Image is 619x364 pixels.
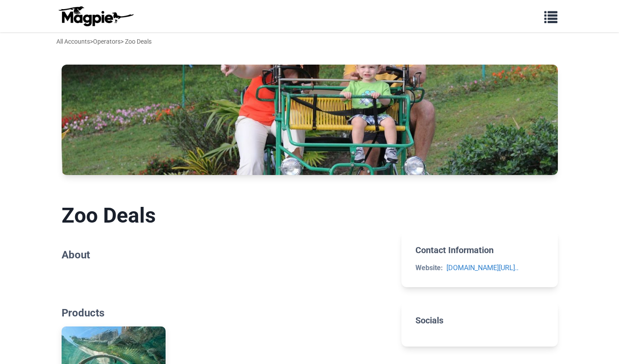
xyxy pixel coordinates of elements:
div: > > Zoo Deals [56,37,152,46]
a: All Accounts [56,38,90,45]
img: Zoo Deals [62,65,558,175]
img: logo-ab69f6fb50320c5b225c76a69d11143b.png [56,6,135,27]
h2: Products [62,307,388,319]
a: [DOMAIN_NAME][URL].. [446,264,519,272]
h2: About [62,249,388,261]
strong: Website: [415,264,443,272]
h2: Socials [415,315,543,326]
a: Operators [93,38,121,45]
h2: Contact Information [415,245,543,255]
h1: Zoo Deals [62,203,388,228]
